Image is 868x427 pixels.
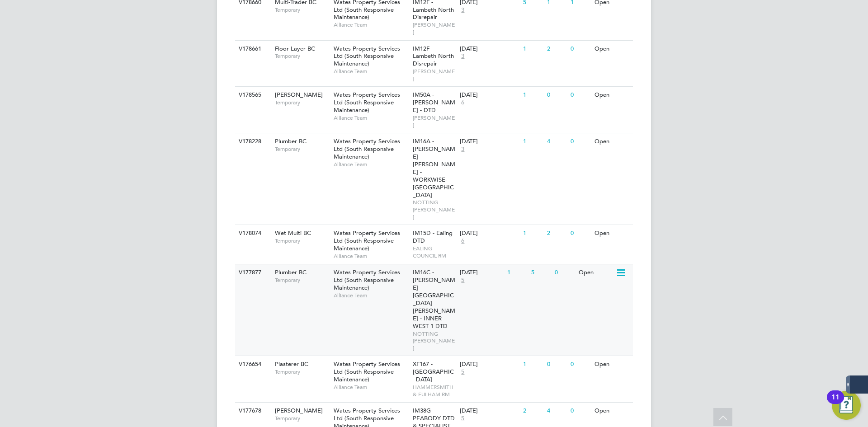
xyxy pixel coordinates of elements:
div: 0 [545,356,568,373]
div: Open [592,356,632,373]
span: [PERSON_NAME] [275,407,323,414]
div: Open [576,264,616,281]
span: Alliance Team [334,253,408,260]
div: 1 [521,41,544,57]
span: Wates Property Services Ltd (South Responsive Maintenance) [334,91,400,114]
div: [DATE] [460,407,519,415]
span: Plasterer BC [275,360,308,368]
span: Temporary [275,277,329,284]
div: 11 [831,397,840,409]
span: IM15D - Ealing DTD [413,229,453,244]
div: 1 [521,133,544,150]
span: IM50A - [PERSON_NAME] - DTD [413,91,455,114]
span: Temporary [275,237,329,244]
div: 2 [545,41,568,57]
span: Temporary [275,415,329,422]
span: Alliance Team [334,384,408,391]
span: IM12F - Lambeth North Disrepair [413,45,454,68]
span: IM16C - [PERSON_NAME][GEOGRAPHIC_DATA][PERSON_NAME] - INNER WEST 1 DTD [413,268,455,329]
span: Temporary [275,52,329,60]
span: Plumber BC [275,268,307,276]
div: 0 [568,225,592,242]
span: 5 [460,277,466,284]
div: [DATE] [460,269,503,277]
div: 0 [568,133,592,150]
span: NOTTING [PERSON_NAME] [413,199,456,220]
div: V178565 [236,87,268,103]
div: V177678 [236,403,268,419]
span: Alliance Team [334,21,408,28]
div: [DATE] [460,45,519,53]
span: Wates Property Services Ltd (South Responsive Maintenance) [334,360,400,383]
span: Alliance Team [334,161,408,168]
div: 0 [568,403,592,419]
span: [PERSON_NAME] [413,21,456,35]
span: NOTTING [PERSON_NAME] [413,330,456,352]
span: Wates Property Services Ltd (South Responsive Maintenance) [334,137,400,160]
div: 4 [545,403,568,419]
span: Wates Property Services Ltd (South Responsive Maintenance) [334,268,400,291]
div: V178074 [236,225,268,242]
span: Temporary [275,145,329,153]
span: Floor Layer BC [275,45,315,52]
div: 0 [545,87,568,103]
div: [DATE] [460,91,519,99]
div: Open [592,41,632,57]
span: 5 [460,415,466,422]
span: HAMMERSMITH & FULHAM RM [413,384,456,398]
span: Temporary [275,368,329,375]
div: 2 [545,225,568,242]
div: [DATE] [460,230,519,237]
span: 6 [460,237,466,245]
span: Temporary [275,99,329,106]
div: Open [592,133,632,150]
span: 5 [460,368,466,376]
span: 3 [460,52,466,60]
span: Alliance Team [334,292,408,299]
div: [DATE] [460,138,519,145]
div: 2 [521,403,544,419]
span: EALING COUNCIL RM [413,245,456,259]
span: Plumber BC [275,137,307,145]
span: [PERSON_NAME] [275,91,323,99]
div: V178661 [236,41,268,57]
div: 0 [568,41,592,57]
div: 1 [505,264,528,281]
span: Temporary [275,6,329,14]
div: V177877 [236,264,268,281]
div: 1 [521,87,544,103]
div: 0 [568,87,592,103]
div: 4 [545,133,568,150]
span: Wates Property Services Ltd (South Responsive Maintenance) [334,45,400,68]
div: Open [592,87,632,103]
span: Alliance Team [334,114,408,122]
div: Open [592,225,632,242]
div: Open [592,403,632,419]
div: V176654 [236,356,268,373]
span: 3 [460,6,466,14]
span: XF167 - [GEOGRAPHIC_DATA] [413,360,454,383]
div: 0 [552,264,576,281]
span: [PERSON_NAME] [413,114,456,128]
div: [DATE] [460,361,519,368]
div: 1 [521,225,544,242]
span: Wet Multi BC [275,229,311,237]
div: 1 [521,356,544,373]
span: Alliance Team [334,68,408,75]
span: 3 [460,145,466,153]
span: [PERSON_NAME] [413,68,456,82]
span: 6 [460,99,466,107]
span: IM16A - [PERSON_NAME] [PERSON_NAME] - WORKWISE- [GEOGRAPHIC_DATA] [413,137,455,198]
div: 0 [568,356,592,373]
button: Open Resource Center, 11 new notifications [832,391,861,420]
div: V178228 [236,133,268,150]
div: 5 [529,264,552,281]
span: Wates Property Services Ltd (South Responsive Maintenance) [334,229,400,252]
